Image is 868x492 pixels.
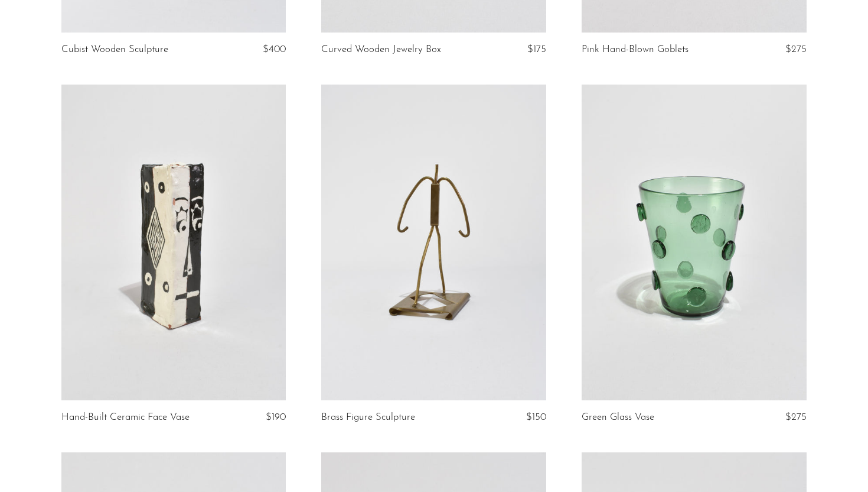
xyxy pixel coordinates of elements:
[526,412,546,422] span: $150
[582,412,654,423] a: Green Glass Vase
[785,44,807,54] span: $275
[582,44,688,55] a: Pink Hand-Blown Goblets
[321,44,441,55] a: Curved Wooden Jewelry Box
[61,44,168,55] a: Cubist Wooden Sculpture
[263,44,286,54] span: $400
[785,412,807,422] span: $275
[266,412,286,422] span: $190
[527,44,546,54] span: $175
[321,412,415,423] a: Brass Figure Sculpture
[61,412,190,423] a: Hand-Built Ceramic Face Vase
